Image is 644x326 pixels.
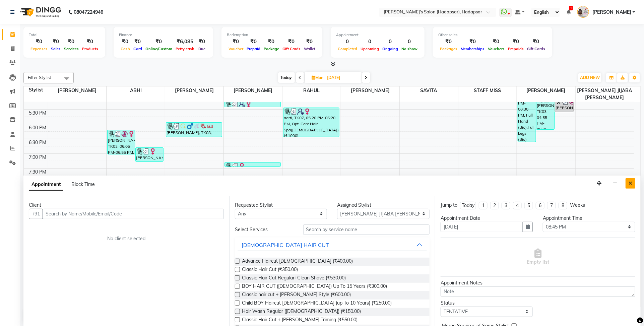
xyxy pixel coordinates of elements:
div: 0 [359,38,381,46]
div: [DEMOGRAPHIC_DATA] HAIR CUT [242,241,329,249]
span: Cash [119,47,132,51]
div: [PERSON_NAME], TK03, 04:55 PM-06:05 PM, Under Arms (PEELWAX) (200) (₹200),EYE+UPPER LIP (₹90),Upp... [536,95,555,129]
img: logo [17,3,63,21]
div: Other sales [438,32,547,38]
div: ₹0 [262,38,281,46]
span: Prepaids [506,47,525,51]
button: [DEMOGRAPHIC_DATA] HAIR CUT [238,239,427,251]
span: Ongoing [381,47,400,51]
span: Today [278,72,295,83]
span: Vouchers [486,47,506,51]
li: 4 [513,202,522,209]
span: Memberships [459,47,486,51]
div: ₹0 [49,38,62,46]
div: ₹0 [29,38,49,46]
button: ADD NEW [578,73,601,82]
div: 6:30 PM [28,139,48,146]
div: [PERSON_NAME], TK08, 05:50 PM-06:20 PM, Classic Hair Cut (₹350) [166,123,222,137]
li: 3 [502,202,510,209]
div: Total [29,32,100,38]
div: [PERSON_NAME], TK09, 06:40 PM-07:10 PM, Hair Wash Regular Long Length ([DEMOGRAPHIC_DATA]) (400) ... [136,148,163,161]
div: 7:00 PM [28,154,48,161]
span: Completed [336,47,359,51]
span: Expenses [29,47,49,51]
div: ₹0 [245,38,262,46]
li: 7 [547,202,556,209]
div: No client selected [45,235,208,242]
div: ₹0 [438,38,459,46]
div: 0 [381,38,400,46]
li: 6 [536,202,544,209]
div: Requested Stylist [235,202,327,209]
span: Package [262,47,281,51]
span: Hair Wash Regular ([DEMOGRAPHIC_DATA]) (₹150.00) [242,308,361,316]
div: Finance [119,32,208,38]
span: Card [132,47,144,51]
div: [PERSON_NAME], TK09, 07:10 PM-07:20 PM, THREADI EYE BROW (50) (₹50) [225,162,280,167]
span: [PERSON_NAME] [224,86,282,95]
span: Voucher [227,47,245,51]
input: Search by Name/Mobile/Email/Code [43,209,224,219]
div: Assigned Stylist [337,202,429,209]
input: Search by service name [303,224,430,235]
div: 7:30 PM [28,169,48,176]
div: ₹0 [80,38,100,46]
span: Classic hair cut + [PERSON_NAME] Style (₹600.00) [242,291,351,300]
span: Services [62,47,80,51]
div: ₹0 [119,38,132,46]
input: yyyy-mm-dd [441,222,523,232]
a: 1 [567,9,571,15]
div: ₹0 [132,38,144,46]
button: Close [626,178,635,189]
span: Gift Cards [281,47,302,51]
div: aarti, TK07, 05:05 PM-05:20 PM, EYE+UPPER LIP (₹90) [225,101,280,107]
div: Today [462,202,474,209]
span: Block Time [71,181,95,187]
div: [PERSON_NAME], TK03, 06:05 PM-06:55 PM, ADVANCE HAIR CUT +[PERSON_NAME] STYLE (₹650) [108,130,135,154]
li: 5 [524,202,533,209]
span: [PERSON_NAME] JIJABA [PERSON_NAME] [576,86,634,102]
div: Select Services [230,226,298,233]
span: Classic Hair Cut (₹350.00) [242,266,298,274]
span: Classic Hair Cut Regular+Clean Shave (₹530.00) [242,274,346,283]
button: +91 [29,209,43,219]
span: Packages [438,47,459,51]
div: aarti, TK07, 05:20 PM-06:20 PM, Opti Care Hair Spa([DEMOGRAPHIC_DATA]) (₹1000) [283,108,339,137]
span: Due [197,47,207,51]
span: SAVITA [400,86,458,95]
span: Appointment [29,179,63,191]
div: Status [441,300,533,307]
span: Prepaid [245,47,262,51]
span: No show [400,47,419,51]
span: Classic Hair Cut + [PERSON_NAME] Triming (₹550.00) [242,316,358,325]
div: Appointment Time [543,215,635,222]
b: 08047224946 [74,3,103,21]
div: ₹0 [144,38,174,46]
div: ₹0 [486,38,506,46]
div: 0 [400,38,419,46]
li: 8 [559,202,567,209]
span: STAFF MISS [458,86,517,95]
div: 0 [336,38,359,46]
span: ABHI [107,86,165,95]
div: Jump to [441,202,457,209]
span: Sales [49,47,62,51]
div: Weeks [570,202,585,209]
div: ₹6,085 [174,38,196,46]
div: 5:30 PM [28,110,48,117]
div: ₹0 [62,38,80,46]
div: ₹0 [525,38,547,46]
div: Client [29,202,224,209]
input: 2025-09-01 [325,73,359,83]
div: ₹0 [196,38,208,46]
span: Upcoming [359,47,381,51]
div: ₹0 [227,38,245,46]
div: [PERSON_NAME], TK03, 05:00 PM-05:30 PM, Half Leg (Bio) (450) [555,98,573,112]
span: Online/Custom [144,47,174,51]
div: ₹0 [459,38,486,46]
span: [PERSON_NAME] [165,86,223,95]
div: Stylist [24,86,48,93]
span: [PERSON_NAME] [592,9,631,16]
span: [PERSON_NAME] [341,86,399,95]
div: ₹0 [281,38,302,46]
